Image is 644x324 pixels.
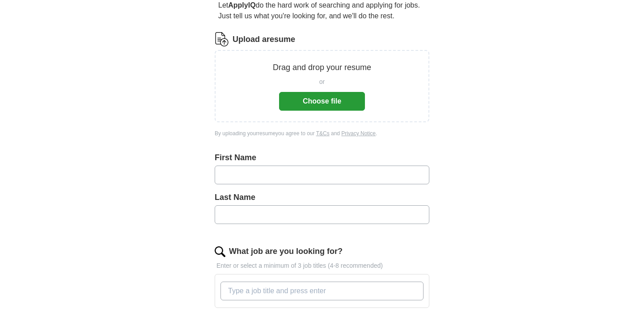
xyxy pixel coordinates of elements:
div: By uploading your resume you agree to our and . [215,129,429,137]
input: Type a job title and press enter [220,282,424,300]
strong: ApplyIQ [228,1,255,9]
a: Privacy Notice [341,130,376,137]
label: Upload a resume [233,33,295,46]
a: T&Cs [316,130,330,137]
p: Drag and drop your resume [273,62,371,74]
label: What job are you looking for? [229,245,343,258]
img: CV Icon [215,32,229,46]
p: Enter or select a minimum of 3 job titles (4-8 recommended) [215,261,429,270]
span: or [319,77,325,87]
label: Last Name [215,191,429,204]
label: First Name [215,152,429,164]
img: search.png [215,246,225,257]
button: Choose file [279,92,365,111]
